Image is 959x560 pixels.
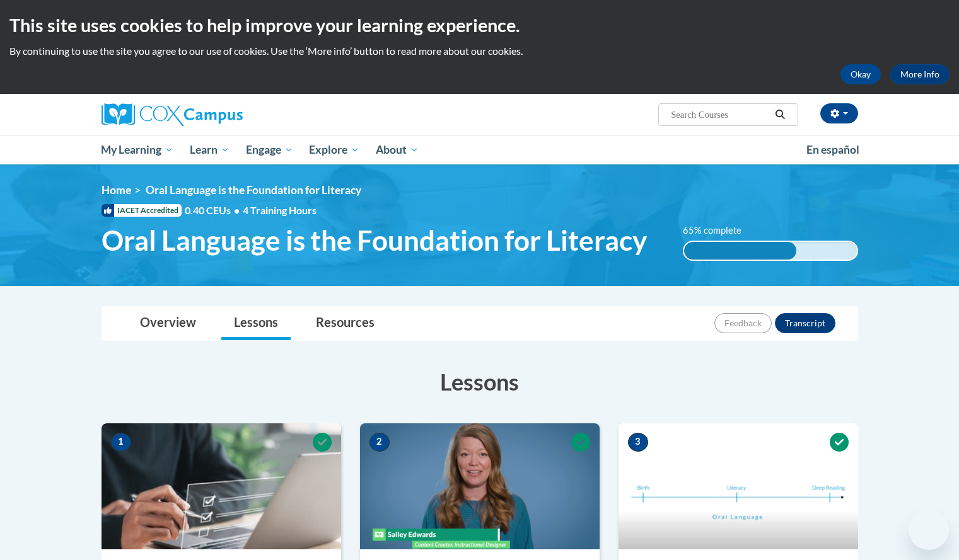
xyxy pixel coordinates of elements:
[840,64,881,84] button: Okay
[368,135,427,164] a: About
[102,366,858,397] h3: Lessons
[820,103,858,123] button: Account Settings
[238,135,301,164] a: Engage
[684,242,796,260] div: 65% complete
[111,433,131,452] span: 1
[309,142,359,157] span: Explore
[190,142,230,157] span: Learn
[670,107,770,122] input: Search Courses
[102,103,341,126] a: Cox Campus
[798,137,868,163] a: En español
[909,510,949,550] iframe: Button to launch messaging window
[246,142,293,157] span: Engage
[9,44,950,58] p: By continuing to use the site you agree to our use of cookies. Use the ‘More info’ button to read...
[221,307,291,340] a: Lessons
[806,143,859,156] span: En español
[146,183,361,197] span: Oral Language is the Foundation for Literacy
[619,423,858,549] img: Course Image
[360,423,600,549] img: Course Image
[770,107,789,122] button: Search
[775,313,835,333] button: Transcript
[102,183,131,197] a: Home
[83,135,877,164] div: Main menu
[376,142,419,157] span: About
[890,64,950,84] a: More Info
[182,135,238,164] a: Learn
[102,224,647,257] span: Oral Language is the Foundation for Literacy
[93,135,182,164] a: My Learning
[369,433,390,452] span: 2
[243,204,317,216] span: 4 Training Hours
[101,142,173,157] span: My Learning
[127,307,209,340] a: Overview
[185,203,243,217] span: 0.40 CEUs
[714,313,772,333] button: Feedback
[683,224,755,237] label: 65% complete
[628,433,648,452] span: 3
[102,204,182,217] span: IACET Accredited
[102,103,243,126] img: Cox Campus
[9,13,950,38] h2: This site uses cookies to help improve your learning experience.
[301,135,368,164] a: Explore
[303,307,387,340] a: Resources
[102,423,341,549] img: Course Image
[234,204,240,216] span: •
